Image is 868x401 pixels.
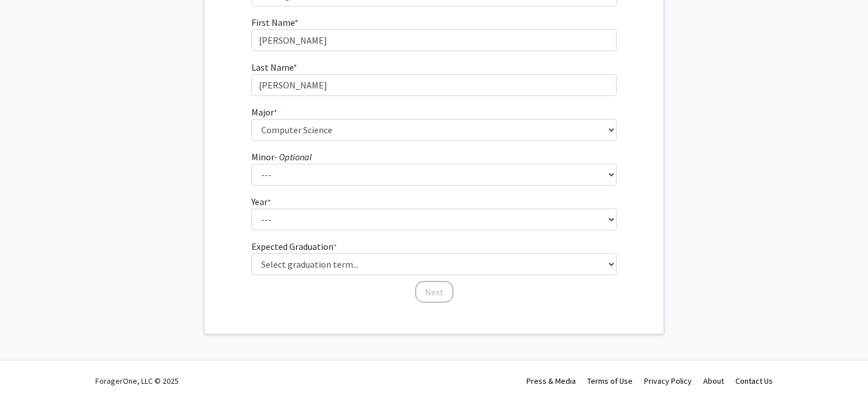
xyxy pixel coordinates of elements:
[735,376,773,386] a: Contact Us
[251,150,312,164] label: Minor
[703,376,724,386] a: About
[587,376,633,386] a: Terms of Use
[415,281,454,303] button: Next
[251,195,271,209] label: Year
[251,61,293,73] span: Last Name
[526,376,576,386] a: Press & Media
[251,17,294,28] span: First Name
[9,349,49,392] iframe: Chat
[274,151,312,163] i: - Optional
[644,376,692,386] a: Privacy Policy
[251,105,277,119] label: Major
[95,361,179,401] div: ForagerOne, LLC © 2025
[251,240,337,253] label: Expected Graduation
